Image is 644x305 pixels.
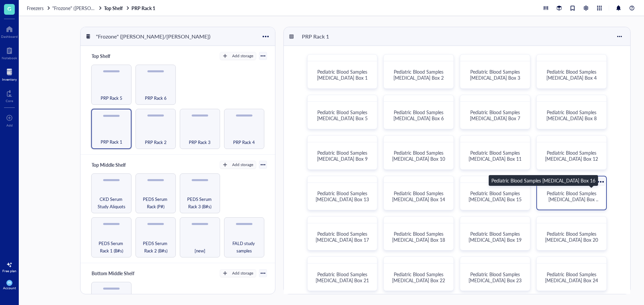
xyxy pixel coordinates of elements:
[27,5,51,11] a: Freezers
[469,230,522,243] span: Pediatric Blood Samples [MEDICAL_DATA] Box 19
[139,196,173,210] span: PEDS Serum Rack (P#)
[317,109,368,122] span: Pediatric Blood Samples [MEDICAL_DATA] Box 5
[6,123,13,127] div: Add
[27,5,44,11] span: Freezers
[392,230,445,243] span: Pediatric Blood Samples [MEDICAL_DATA] Box 18
[8,281,11,285] span: PR
[101,138,122,146] span: PRP Rack 1
[317,149,368,162] span: Pediatric Blood Samples [MEDICAL_DATA] Box 9
[6,88,13,103] a: Core
[227,240,261,254] span: FALD study samples
[183,196,217,210] span: PEDS Serum Rack 3 (B#s)
[6,99,13,103] div: Core
[392,190,445,203] span: Pediatric Blood Samples [MEDICAL_DATA] Box 14
[545,271,598,284] span: Pediatric Blood Samples [MEDICAL_DATA] Box 24
[93,31,213,42] div: "Frozone" ([PERSON_NAME]/[PERSON_NAME])
[546,68,598,81] span: Pediatric Blood Samples [MEDICAL_DATA] Box 4
[220,161,256,169] button: Add storage
[545,230,598,243] span: Pediatric Blood Samples [MEDICAL_DATA] Box 20
[2,77,17,81] div: Inventory
[392,149,445,162] span: Pediatric Blood Samples [MEDICAL_DATA] Box 10
[139,240,173,254] span: PEDS Serum Rack 2 (B#s)
[195,247,205,254] span: [new]
[1,34,18,39] div: Dashboard
[2,56,17,60] div: Notebook
[52,5,152,11] span: "Frozone" ([PERSON_NAME]/[PERSON_NAME])
[316,230,369,243] span: Pediatric Blood Samples [MEDICAL_DATA] Box 17
[2,269,16,273] div: Free plan
[393,109,445,122] span: Pediatric Blood Samples [MEDICAL_DATA] Box 6
[104,5,157,11] a: Top ShelfPRP Rack 1
[101,94,122,102] span: PRP Rack 5
[299,31,339,42] div: PRP Rack 1
[1,24,18,39] a: Dashboard
[316,190,369,203] span: Pediatric Blood Samples [MEDICAL_DATA] Box 13
[145,139,167,146] span: PRP Rack 2
[52,5,103,11] a: "Frozone" ([PERSON_NAME]/[PERSON_NAME])
[392,271,445,284] span: Pediatric Blood Samples [MEDICAL_DATA] Box 22
[94,240,128,254] span: PEDS Serum Rack 1 (B#s)
[2,45,17,60] a: Notebook
[233,139,255,146] span: PRP Rack 4
[469,190,522,203] span: Pediatric Blood Samples [MEDICAL_DATA] Box 15
[89,51,129,61] div: Top Shelf
[547,190,600,209] span: Pediatric Blood Samples [MEDICAL_DATA] Box 16
[469,271,522,284] span: Pediatric Blood Samples [MEDICAL_DATA] Box 23
[89,269,137,278] div: Bottom Middle Shelf
[545,149,598,162] span: Pediatric Blood Samples [MEDICAL_DATA] Box 12
[393,68,445,81] span: Pediatric Blood Samples [MEDICAL_DATA] Box 2
[470,109,521,122] span: Pediatric Blood Samples [MEDICAL_DATA] Box 7
[491,177,595,184] div: Pediatric Blood Samples [MEDICAL_DATA] Box 16
[2,67,17,81] a: Inventory
[189,139,211,146] span: PRP Rack 3
[546,109,598,122] span: Pediatric Blood Samples [MEDICAL_DATA] Box 8
[7,4,11,13] span: G
[94,196,128,210] span: CKD Serum Study Aliquots
[232,270,253,276] div: Add storage
[316,271,369,284] span: Pediatric Blood Samples [MEDICAL_DATA] Box 21
[470,68,521,81] span: Pediatric Blood Samples [MEDICAL_DATA] Box 3
[232,53,253,59] div: Add storage
[220,269,256,277] button: Add storage
[469,149,522,162] span: Pediatric Blood Samples [MEDICAL_DATA] Box 11
[3,286,16,290] div: Account
[220,52,256,60] button: Add storage
[317,68,368,81] span: Pediatric Blood Samples [MEDICAL_DATA] Box 1
[145,94,167,102] span: PRP Rack 6
[89,160,129,169] div: Top Middle Shelf
[232,162,253,168] div: Add storage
